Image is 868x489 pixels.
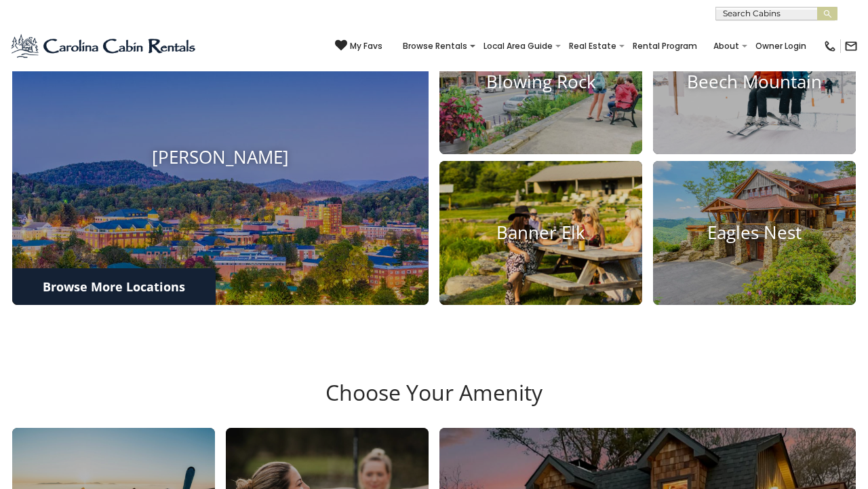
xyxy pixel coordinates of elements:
[439,161,642,305] a: Banner Elk
[12,10,429,305] a: [PERSON_NAME]
[749,37,813,56] a: Owner Login
[439,223,642,244] h4: Banner Elk
[653,72,856,93] h4: Beech Mountain
[562,37,623,56] a: Real Estate
[439,72,642,93] h4: Blowing Rock
[477,37,559,56] a: Local Area Guide
[653,161,856,305] a: Eagles Nest
[350,40,382,52] span: My Favs
[626,37,704,56] a: Rental Program
[653,223,856,244] h4: Eagles Nest
[10,33,198,60] img: Blue-2.png
[707,37,746,56] a: About
[844,39,858,53] img: mail-regular-black.png
[12,147,429,168] h4: [PERSON_NAME]
[10,380,858,427] h3: Choose Your Amenity
[823,39,837,53] img: phone-regular-black.png
[396,37,474,56] a: Browse Rentals
[335,39,382,53] a: My Favs
[439,10,642,154] a: Blowing Rock
[653,10,856,154] a: Beech Mountain
[12,268,216,305] a: Browse More Locations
